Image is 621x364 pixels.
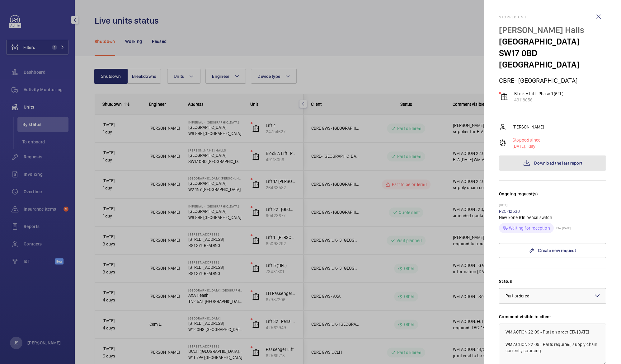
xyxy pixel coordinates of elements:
p: SW17 0BD [GEOGRAPHIC_DATA] [499,47,606,70]
p: ETA: [DATE] [554,226,571,230]
p: [PERSON_NAME] Halls [499,24,606,36]
p: 49118056 [514,97,563,103]
span: Part ordered [506,293,530,298]
a: R25-12538 [499,209,520,214]
img: elevator.svg [501,93,508,100]
p: 1 day [513,143,540,149]
a: Create new request [499,243,606,258]
p: New kone 61n pencil switch [499,214,606,221]
p: CBRE- [GEOGRAPHIC_DATA] [499,77,606,84]
label: Comment visible to client [499,314,606,320]
p: Stopped since [513,137,540,143]
button: Download the last report [499,156,606,170]
p: [PERSON_NAME] [513,124,544,130]
p: [DATE] [499,203,606,208]
p: Block A Lift- Phase 1 (6FL) [514,91,563,97]
p: [GEOGRAPHIC_DATA] [499,36,606,47]
h3: Ongoing request(s) [499,191,606,203]
h2: Stopped unit [499,15,606,19]
p: Waiting for reception [509,225,550,231]
span: Download the last report [534,161,582,166]
label: Status [499,278,606,284]
span: [DATE], [513,144,526,149]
